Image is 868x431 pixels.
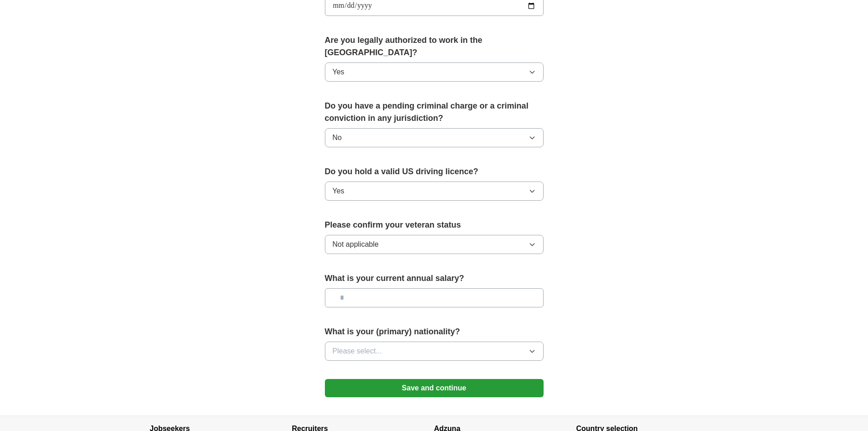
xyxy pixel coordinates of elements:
label: What is your (primary) nationality? [325,326,544,338]
button: Save and continue [325,379,544,397]
span: Yes [333,67,344,78]
button: Please select... [325,342,544,361]
label: Do you have a pending criminal charge or a criminal conviction in any jurisdiction? [325,100,544,125]
label: Are you legally authorized to work in the [GEOGRAPHIC_DATA]? [325,34,544,59]
label: Do you hold a valid US driving licence? [325,166,544,178]
button: Yes [325,182,544,201]
label: What is your current annual salary? [325,272,544,285]
button: Not applicable [325,235,544,254]
span: Yes [333,186,344,197]
span: Not applicable [333,239,379,250]
span: Please select... [333,346,382,357]
button: Yes [325,62,544,82]
label: Please confirm your veteran status [325,219,544,231]
button: No [325,128,544,147]
span: No [333,132,342,143]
